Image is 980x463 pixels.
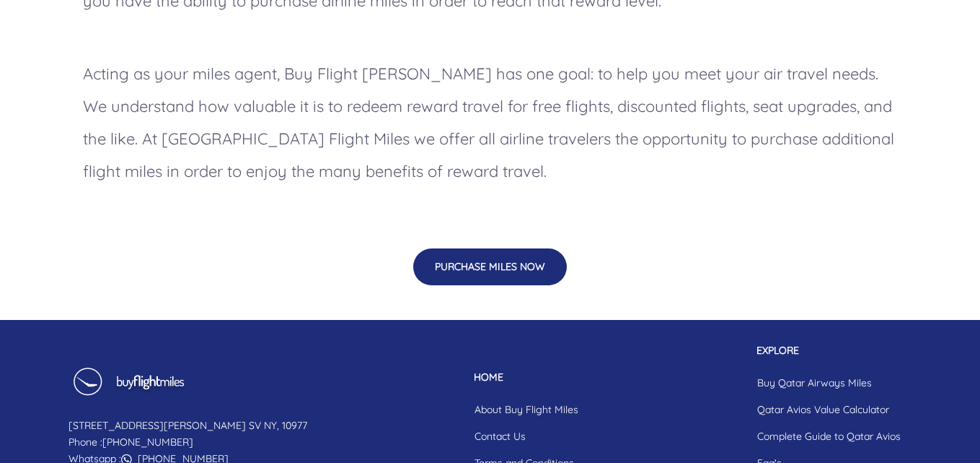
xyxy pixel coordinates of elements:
p: EXPLORE [746,343,912,358]
a: About Buy Flight Miles [463,397,590,423]
a: [PHONE_NUMBER] [102,436,193,449]
img: Buy Flight Miles Footer Logo [69,367,187,406]
a: Contact Us [463,423,590,450]
a: Qatar Avios Value Calculator [746,397,912,423]
button: PURCHASE MILES NOW [413,248,567,285]
p: Acting as your miles agent, Buy Flight [PERSON_NAME] has one goal: to help you meet your air trav... [69,43,912,202]
a: Complete Guide to Qatar Avios [746,423,912,450]
p: HOME [463,370,590,385]
a: PURCHASE MILES NOW [413,259,567,273]
a: Buy Qatar Airways Miles [746,370,912,397]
